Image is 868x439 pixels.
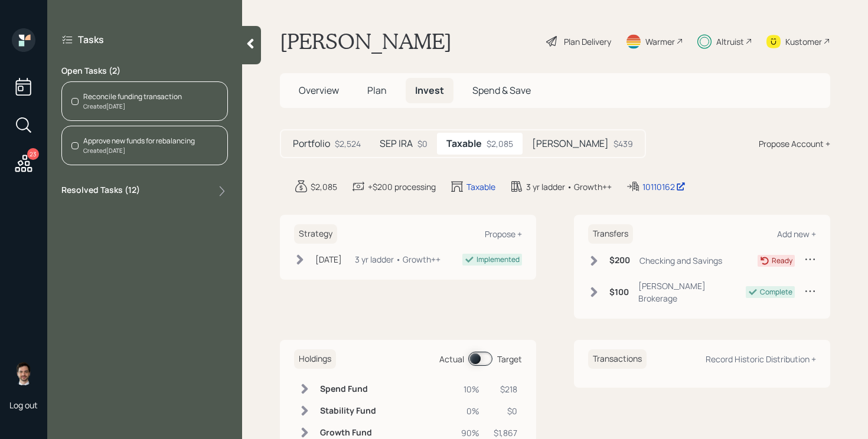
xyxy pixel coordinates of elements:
[645,35,675,48] div: Warmer
[367,84,387,97] span: Plan
[446,138,482,149] h5: Taxable
[355,253,440,266] div: 3 yr ladder • Growth++
[477,254,520,265] div: Implemented
[526,181,612,193] div: 3 yr ladder • Growth++
[320,384,376,394] h6: Spend Fund
[609,255,630,266] h6: $200
[760,287,792,297] div: Complete
[588,349,647,369] h6: Transactions
[777,228,816,240] div: Add new +
[497,353,522,365] div: Target
[759,137,830,150] div: Propose Account +
[380,138,413,149] h5: SEP IRA
[280,28,452,54] h1: [PERSON_NAME]
[609,287,629,297] h6: $100
[61,184,140,198] label: Resolved Tasks ( 12 )
[614,137,633,150] div: $439
[78,33,104,46] label: Tasks
[311,181,337,193] div: $2,085
[461,405,479,417] div: 0%
[772,255,792,266] div: Ready
[494,427,517,439] div: $1,867
[320,406,376,416] h6: Stability Fund
[315,253,342,266] div: [DATE]
[83,91,182,102] div: Reconcile funding transaction
[466,181,495,193] div: Taxable
[294,349,336,369] h6: Holdings
[417,137,428,150] div: $0
[716,35,744,48] div: Altruist
[487,137,513,150] div: $2,085
[564,35,611,48] div: Plan Delivery
[638,280,746,304] div: [PERSON_NAME] Brokerage
[639,254,722,267] div: Checking and Savings
[299,84,339,97] span: Overview
[461,383,479,395] div: 10%
[461,427,479,439] div: 90%
[320,428,376,438] h6: Growth Fund
[335,137,361,150] div: $2,524
[588,224,633,244] h6: Transfers
[494,405,517,417] div: $0
[83,102,182,111] div: Created [DATE]
[83,146,195,155] div: Created [DATE]
[532,138,609,149] h5: [PERSON_NAME]
[83,136,195,146] div: Approve new funds for rebalancing
[27,148,39,160] div: 23
[642,181,686,193] div: 10110162
[61,65,228,77] label: Open Tasks ( 2 )
[439,353,464,365] div: Actual
[706,353,816,365] div: Record Historic Distribution +
[294,224,337,244] h6: Strategy
[472,84,531,97] span: Spend & Save
[785,35,822,48] div: Kustomer
[9,399,38,411] div: Log out
[12,362,35,385] img: jonah-coleman-headshot.png
[494,383,517,395] div: $218
[293,138,330,149] h5: Portfolio
[415,84,444,97] span: Invest
[485,228,522,240] div: Propose +
[368,181,436,193] div: +$200 processing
